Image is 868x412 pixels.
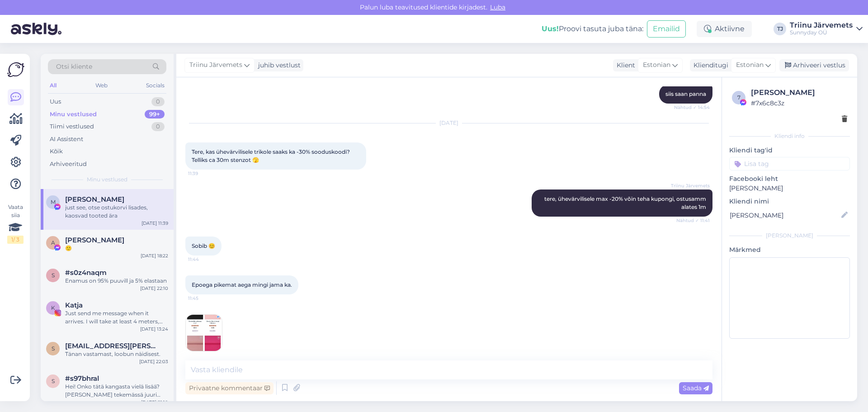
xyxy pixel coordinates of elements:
button: Emailid [647,20,686,38]
div: 🙂 [65,244,168,252]
div: Klienditugi [690,61,728,70]
span: Nähtud ✓ 14:54 [674,104,710,111]
div: 0 [151,122,165,131]
div: [DATE] 22:10 [140,285,168,292]
div: just see, otse ostukorvi lisades, kaosvad tooted ära [65,204,168,220]
img: Attachment [186,315,222,351]
span: Epoega pikemat aega mingi jama ka. [192,281,292,288]
span: Estonian [643,60,670,70]
span: A [51,239,55,246]
div: AI Assistent [50,135,83,144]
span: signe.hannus@mail.ee [65,342,159,350]
div: [DATE] 18:22 [141,252,168,259]
div: Arhiveeritud [50,160,87,169]
p: Märkmed [729,245,850,255]
span: M [51,199,56,205]
div: Arhiveeri vestlus [779,59,849,71]
span: s [52,378,55,384]
span: Triinu Järvemets [189,60,242,70]
span: K [51,304,55,311]
div: Uus [50,97,61,106]
div: Kliendi info [729,132,850,140]
div: Web [94,80,109,91]
div: Minu vestlused [50,110,97,119]
span: 11:44 [188,256,222,263]
div: [PERSON_NAME] [751,87,847,98]
span: Tere, kas ühevärvilisele trikole saaks ka -30% sooduskoodi? Telliks ca 30m stenzot 🫣 [192,148,351,163]
span: Mirell Veidenberg [65,195,124,204]
p: [PERSON_NAME] [729,184,850,193]
span: 11:39 [188,170,222,177]
span: 11:45 [189,351,222,358]
div: [DATE] 13:24 [140,326,168,332]
span: Otsi kliente [56,62,92,71]
div: Tiimi vestlused [50,122,94,131]
div: Proovi tasuta juba täna: [542,24,643,34]
div: Tänan vastamast, loobun näidisest. [65,350,168,358]
div: 0 [151,97,165,106]
img: Askly Logo [7,61,24,78]
div: TJ [774,23,786,35]
div: All [48,80,58,91]
p: Kliendi nimi [729,197,850,206]
div: juhib vestlust [255,61,301,70]
span: 7 [737,94,741,101]
span: Aime Aruoja [65,236,124,244]
p: Facebooki leht [729,174,850,184]
input: Lisa nimi [730,210,840,220]
div: [DATE] 21:10 [141,399,168,406]
div: Triinu Järvemets [790,22,853,29]
span: Estonian [736,60,764,70]
span: s [52,345,55,352]
input: Lisa tag [729,157,850,170]
span: Saada [683,384,709,392]
span: tere, ühevärvilisele max -20% võin teha kupongi, ostusamm alates 1m [544,195,708,210]
div: Socials [144,80,166,91]
div: # 7x6c8c3z [751,98,847,108]
div: Sunnyday OÜ [790,29,853,36]
span: #s97bhral [65,374,99,383]
span: Luba [487,3,508,11]
b: Uus! [542,24,559,33]
span: Triinu Järvemets [671,182,710,189]
div: Aktiivne [697,21,752,37]
span: s [52,272,55,279]
div: Klient [613,61,635,70]
span: 11:45 [188,295,222,302]
div: Vaata siia [7,203,24,244]
p: Kliendi tag'id [729,146,850,155]
span: Nähtud ✓ 11:41 [676,217,710,224]
div: Privaatne kommentaar [185,382,274,394]
div: [PERSON_NAME] [729,232,850,240]
div: 99+ [145,110,165,119]
span: #s0z4naqm [65,269,107,277]
div: [DATE] 11:39 [142,220,168,227]
div: Hei! Onko tätä kangasta vielä lisää? [PERSON_NAME] tekemässä juuri tilausta ja haluaisin [PERSON_... [65,383,168,399]
div: Kõik [50,147,63,156]
div: 1 / 3 [7,236,24,244]
div: [DATE] 22:03 [139,358,168,365]
span: Minu vestlused [87,175,127,184]
span: siis saan panna [665,90,706,97]
span: Katja [65,301,83,309]
span: Sobib 😊 [192,242,215,249]
div: [DATE] [185,119,712,127]
div: Enamus on 95% puuvill ja 5% elastaan [65,277,168,285]
div: Just send me message when it arrives. I will take at least 4 meters, will update then 😊 [65,309,168,326]
a: Triinu JärvemetsSunnyday OÜ [790,22,863,36]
